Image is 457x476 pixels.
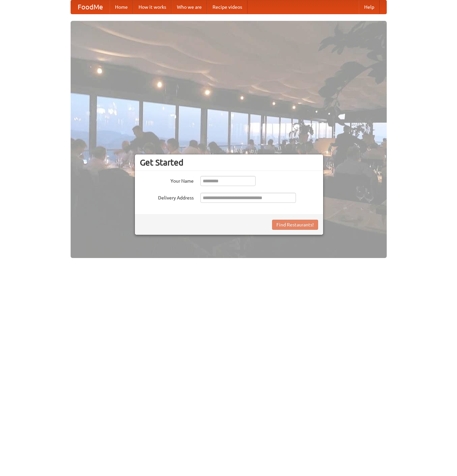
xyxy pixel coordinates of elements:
[140,193,194,201] label: Delivery Address
[272,220,318,230] button: Find Restaurants!
[71,0,110,14] a: FoodMe
[359,0,380,14] a: Help
[140,157,318,168] h3: Get Started
[110,0,133,14] a: Home
[207,0,247,14] a: Recipe videos
[133,0,172,14] a: How it works
[172,0,207,14] a: Who we are
[140,176,194,184] label: Your Name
